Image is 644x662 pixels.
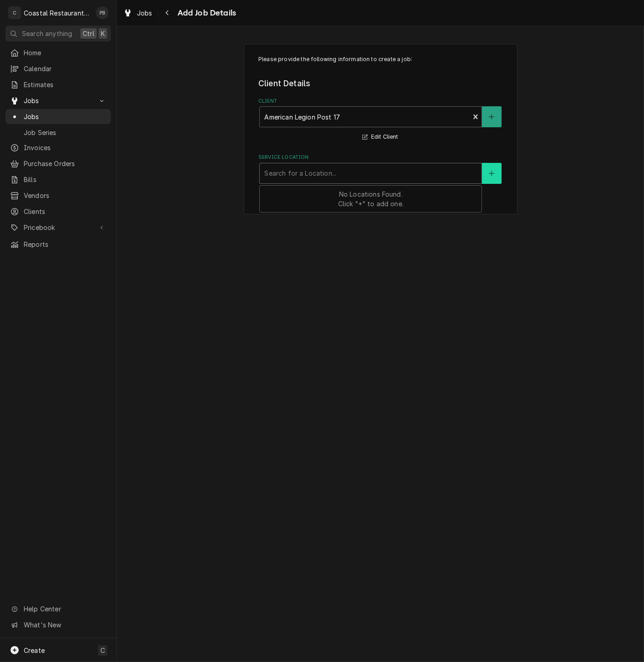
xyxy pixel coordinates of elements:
[5,26,111,42] button: Search anythingCtrlK
[83,29,94,38] span: Ctrl
[5,77,111,92] a: Estimates
[5,220,111,235] a: Go to Pricebook
[258,154,503,183] div: Service Location
[101,29,105,38] span: K
[5,204,111,219] a: Clients
[175,7,236,19] span: Add Job Details
[24,646,45,654] span: Create
[96,6,109,19] div: PB
[24,620,105,630] span: What's New
[24,223,93,232] span: Pricebook
[24,207,106,216] span: Clients
[24,8,91,18] div: Coastal Restaurant Repair
[5,237,111,252] a: Reports
[24,128,106,137] span: Job Series
[489,114,494,120] svg: Create New Client
[5,617,111,632] a: Go to What's New
[24,48,106,57] span: Home
[5,156,111,171] a: Purchase Orders
[5,109,111,124] a: Jobs
[5,45,111,60] a: Home
[338,190,403,208] span: No Locations Found. Click "+" to add one.
[24,64,106,73] span: Calendar
[24,604,105,614] span: Help Center
[258,98,503,143] div: Client
[24,159,106,168] span: Purchase Orders
[120,5,156,21] a: Jobs
[258,55,503,184] div: Job Create/Update Form
[24,80,106,89] span: Estimates
[24,175,106,184] span: Bills
[24,143,106,152] span: Invoices
[5,601,111,616] a: Go to Help Center
[258,78,503,89] legend: Client Details
[489,170,494,177] svg: Create New Location
[5,61,111,76] a: Calendar
[244,44,518,215] div: Job Create/Update
[24,96,93,105] span: Jobs
[5,188,111,203] a: Vendors
[5,125,111,140] a: Job Series
[482,106,501,127] button: Create New Client
[24,240,106,249] span: Reports
[5,172,111,187] a: Bills
[22,29,72,38] span: Search anything
[258,98,503,105] label: Client
[96,6,109,19] div: Phill Blush's Avatar
[24,191,106,200] span: Vendors
[8,6,21,19] div: C
[5,140,111,155] a: Invoices
[24,112,106,121] span: Jobs
[361,131,399,143] button: Edit Client
[258,55,503,63] p: Please provide the following information to create a job:
[100,646,105,655] span: C
[482,163,501,184] button: Create New Location
[137,8,152,18] span: Jobs
[5,93,111,108] a: Go to Jobs
[258,154,503,161] label: Service Location
[160,5,175,20] button: Navigate back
